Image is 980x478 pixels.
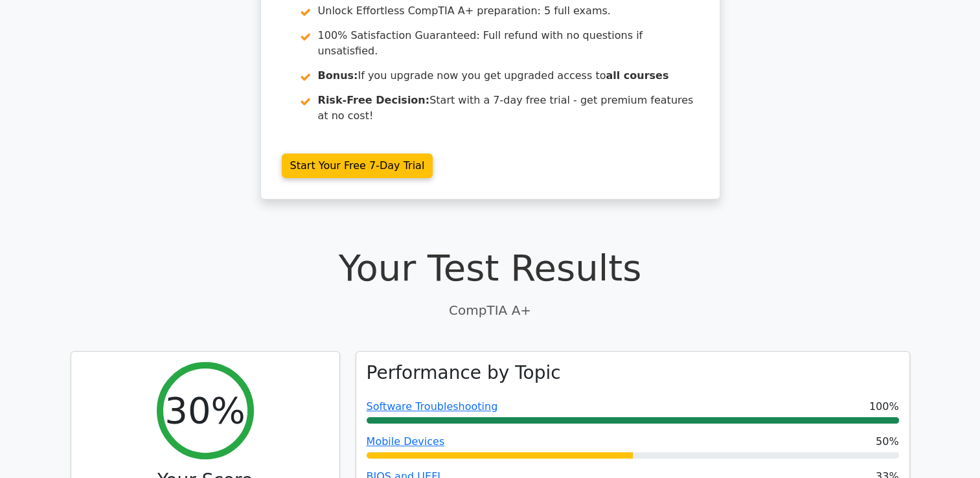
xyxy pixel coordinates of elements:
h1: Your Test Results [71,246,910,290]
span: 100% [869,399,899,415]
p: CompTIA A+ [71,301,910,320]
a: Start Your Free 7-Day Trial [282,154,433,178]
a: Mobile Devices [367,435,445,448]
a: Software Troubleshooting [367,400,498,413]
span: 50% [876,434,899,450]
h2: 30% [165,389,245,432]
h3: Performance by Topic [367,362,561,384]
